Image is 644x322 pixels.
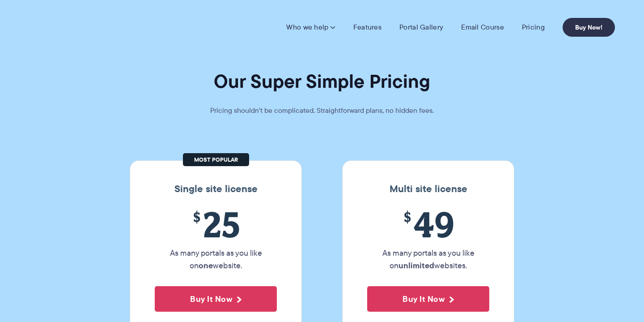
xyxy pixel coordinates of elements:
a: Who we help [286,23,335,32]
p: As many portals as you like on websites. [367,247,489,272]
p: As many portals as you like on website. [155,247,277,272]
button: Buy It Now [367,286,489,312]
a: Features [353,23,381,32]
a: Pricing [522,23,545,32]
strong: unlimited [398,259,434,271]
span: 49 [367,204,489,245]
a: Buy Now! [563,18,615,37]
h3: Single site license [139,183,292,195]
span: 25 [155,204,277,245]
strong: one [199,259,213,271]
p: Pricing shouldn't be complicated. Straightforward plans, no hidden fees. [188,104,456,117]
h3: Multi site license [352,183,505,195]
a: Portal Gallery [399,23,443,32]
a: Email Course [461,23,504,32]
button: Buy It Now [155,286,277,312]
